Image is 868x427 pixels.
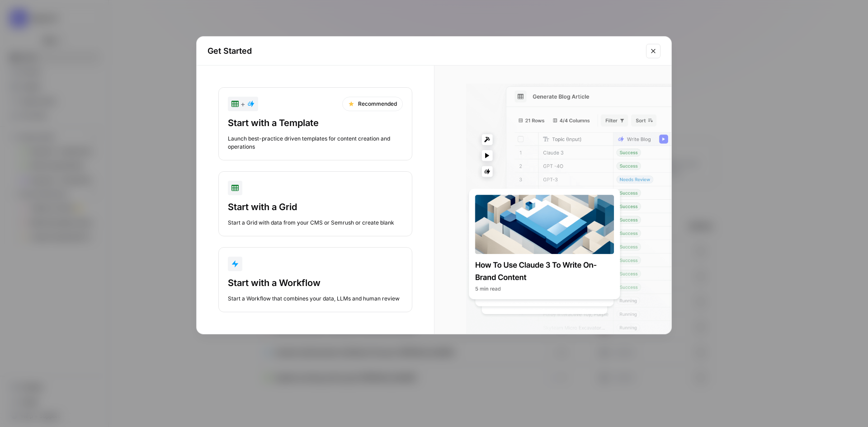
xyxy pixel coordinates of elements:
button: Start with a WorkflowStart a Workflow that combines your data, LLMs and human review [218,247,412,312]
h2: Get Started [208,45,641,57]
button: +RecommendedStart with a TemplateLaunch best-practice driven templates for content creation and o... [218,87,412,160]
div: Start with a Grid [228,201,403,213]
div: Launch best-practice driven templates for content creation and operations [228,135,403,151]
div: Start with a Workflow [228,277,403,289]
div: Start with a Template [228,117,403,129]
button: Close modal [646,44,660,58]
div: Recommended [342,97,403,111]
div: Start a Workflow that combines your data, LLMs and human review [228,295,403,303]
div: + [231,99,255,109]
div: Start a Grid with data from your CMS or Semrush or create blank [228,219,403,227]
button: Start with a GridStart a Grid with data from your CMS or Semrush or create blank [218,171,412,236]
